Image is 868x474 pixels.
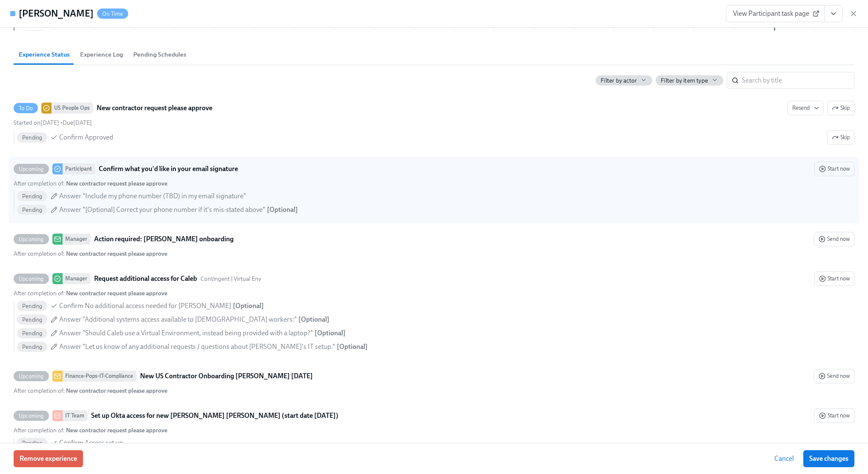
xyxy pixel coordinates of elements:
[59,301,231,311] span: Confirm No additional access needed for [PERSON_NAME]
[788,101,824,115] button: To DoUS People OpsNew contractor request please approveSkipStarted on[DATE] •Due[DATE] PendingCon...
[14,426,167,434] div: After completion of :
[19,50,70,60] span: Experience Status
[819,411,850,420] span: Start now
[14,180,167,188] div: After completion of :
[14,413,49,419] span: Upcoming
[827,101,854,115] button: To DoUS People OpsNew contractor request please approveResendStarted on[DATE] •Due[DATE] PendingC...
[14,166,49,172] span: Upcoming
[14,105,38,111] span: To Do
[14,250,167,258] div: After completion of :
[814,162,854,176] button: UpcomingParticipantConfirm what you'd like in your email signatureAfter completion of: New contra...
[742,72,854,89] input: Search by title
[52,103,93,114] div: US People Ops
[233,301,264,311] div: [ Optional ]
[17,344,47,350] span: Pending
[140,371,313,381] strong: New US Contractor Onboarding [PERSON_NAME] [DATE]
[14,289,167,297] div: After completion of :
[315,328,346,338] div: [ Optional ]
[803,450,854,467] button: Save changes
[814,369,854,383] button: UpcomingFinance-Pops-IT-ComplianceNew US Contractor Onboarding [PERSON_NAME] [DATE]After completi...
[656,75,723,86] button: Filter by item type
[14,236,49,243] span: Upcoming
[97,103,212,113] strong: New contractor request please approve
[14,119,92,127] div: •
[63,163,95,174] div: Participant
[20,454,77,463] span: Remove experience
[201,275,261,283] span: This task uses the "Contingent | Virtual Env" audience
[814,271,854,286] button: UpcomingManagerRequest additional access for CalebContingent | Virtual EnvAfter completion of: Ne...
[774,454,794,463] span: Cancel
[59,205,265,214] span: Answer "[Optional] Correct your phone number if it's mis-stated above"
[66,250,167,257] strong: New contractor request please approve
[17,303,47,309] span: Pending
[832,133,850,142] span: Skip
[267,205,298,214] div: [ Optional ]
[63,273,91,284] div: Manager
[59,342,335,351] span: Answer "Let us know of any additional requests / questions about [PERSON_NAME]'s IT setup."
[14,276,49,282] span: Upcoming
[14,387,167,395] div: After completion of :
[66,290,167,297] strong: New contractor request please approve
[14,119,59,126] span: Tuesday, October 7th 2025, 9:01 am
[14,373,49,380] span: Upcoming
[94,274,197,284] strong: Request additional access for Caleb
[827,130,854,145] button: To DoUS People OpsNew contractor request please approveResendSkipStarted on[DATE] •Due[DATE] Pend...
[733,9,818,18] span: View Participant task page
[601,77,637,85] span: Filter by actor
[819,165,850,173] span: Start now
[17,317,47,323] span: Pending
[337,342,368,351] div: [ Optional ]
[91,411,338,421] strong: Set up Okta access for new [PERSON_NAME] [PERSON_NAME] (start date [DATE])
[66,427,167,434] strong: New contractor request please approve
[792,104,819,112] span: Resend
[661,77,708,85] span: Filter by item type
[832,104,850,112] span: Skip
[17,193,47,200] span: Pending
[819,235,850,243] span: Send now
[17,440,47,446] span: Pending
[298,315,329,324] div: [ Optional ]
[59,191,246,201] span: Answer "Include my phone number (TBD) in my email signature"
[66,180,167,187] strong: New contractor request please approve
[819,372,850,380] span: Send now
[63,371,137,382] div: Finance-Pops-IT-Compliance
[99,164,238,174] strong: Confirm what you'd like in your email signature
[59,133,113,142] span: Confirm Approved
[726,5,825,22] a: View Participant task page
[17,207,47,213] span: Pending
[19,7,94,20] h4: [PERSON_NAME]
[17,134,47,141] span: Pending
[825,5,842,22] button: View task page
[63,410,88,421] div: IT Team
[59,315,297,324] span: Answer "Additional systems access available to [DEMOGRAPHIC_DATA] workers:"
[94,234,234,244] strong: Action required: [PERSON_NAME] onboarding
[768,450,800,467] button: Cancel
[819,274,850,283] span: Start now
[809,454,848,463] span: Save changes
[59,328,313,338] span: Answer "Should Caleb use a Virtual Environment, instead being provided with a laptop?"
[97,11,128,17] span: On Time
[66,387,167,394] strong: New contractor request please approve
[17,330,47,337] span: Pending
[133,50,186,60] span: Pending Schedules
[14,450,83,467] button: Remove experience
[814,408,854,423] button: UpcomingIT TeamSet up Okta access for new [PERSON_NAME] [PERSON_NAME] (start date [DATE])After co...
[80,50,123,60] span: Experience Log
[814,232,854,246] button: UpcomingManagerAction required: [PERSON_NAME] onboardingAfter completion of: New contractor reque...
[63,234,91,245] div: Manager
[63,119,92,126] span: Sunday, October 12th 2025, 9:00 am
[59,438,123,448] span: Confirm Access set up
[596,75,652,86] button: Filter by actor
